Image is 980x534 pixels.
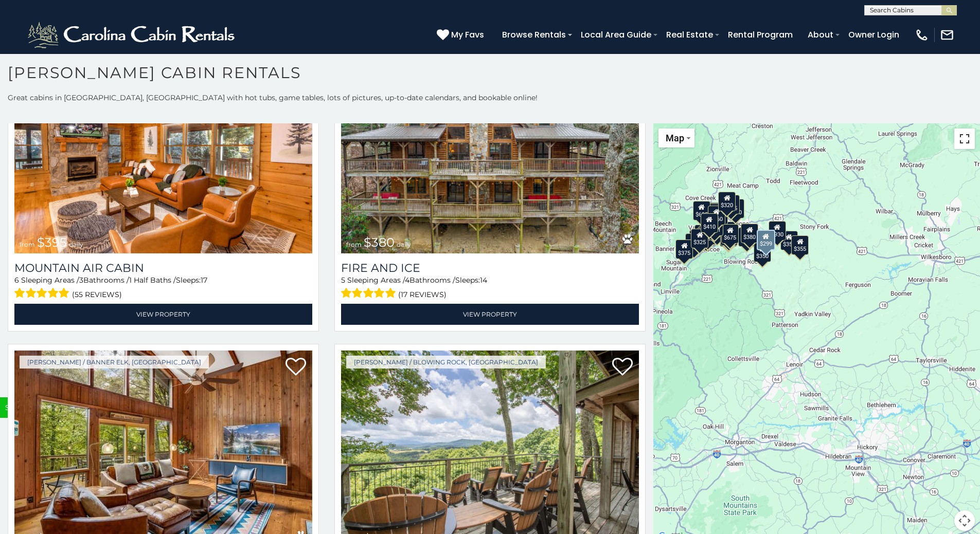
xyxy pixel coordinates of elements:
[341,54,639,253] a: Fire And Ice from $380 daily
[72,288,122,301] span: (55 reviews)
[694,225,712,244] div: $400
[437,28,487,42] a: My Favs
[940,28,954,42] img: mail-regular-white.png
[739,227,756,246] div: $695
[201,275,207,285] span: 17
[341,54,639,253] img: Fire And Ice
[754,242,771,262] div: $350
[364,235,395,250] span: $380
[720,227,737,246] div: $315
[346,356,546,369] a: [PERSON_NAME] / Blowing Rock, [GEOGRAPHIC_DATA]
[727,199,745,218] div: $250
[954,128,975,149] button: Toggle fullscreen view
[722,224,739,243] div: $675
[661,26,718,44] a: Real Estate
[843,26,904,44] a: Owner Login
[497,26,571,44] a: Browse Rentals
[341,261,639,275] a: Fire And Ice
[405,275,409,285] span: 4
[769,220,786,240] div: $930
[723,195,740,214] div: $255
[701,213,718,233] div: $410
[26,20,239,50] img: White-1-2.png
[79,275,83,285] span: 3
[741,223,759,243] div: $380
[14,54,312,253] img: Mountain Air Cabin
[686,233,703,253] div: $330
[341,275,345,285] span: 5
[398,288,447,301] span: (17 reviews)
[780,230,798,250] div: $355
[612,357,633,378] a: Add to favorites
[286,357,306,378] a: Add to favorites
[14,304,312,325] a: View Property
[720,226,738,246] div: $480
[719,191,736,211] div: $320
[693,201,710,220] div: $635
[20,241,35,248] span: from
[14,54,312,253] a: Mountain Air Cabin from $395 daily
[708,205,725,225] div: $460
[14,275,312,301] div: Sleeping Areas / Bathrooms / Sleeps:
[397,241,411,248] span: daily
[480,275,487,285] span: 14
[14,275,19,285] span: 6
[706,216,724,236] div: $451
[723,26,798,44] a: Rental Program
[757,230,775,250] div: $299
[20,356,209,369] a: [PERSON_NAME] / Banner Elk, [GEOGRAPHIC_DATA]
[69,241,83,248] span: daily
[954,510,975,531] button: Map camera controls
[666,133,684,143] span: Map
[451,28,484,41] span: My Favs
[708,204,725,223] div: $425
[341,304,639,325] a: View Property
[708,202,725,222] div: $565
[37,235,67,250] span: $395
[576,26,656,44] a: Local Area Guide
[792,235,809,254] div: $355
[676,240,693,259] div: $375
[915,28,929,42] img: phone-regular-white.png
[658,128,694,148] button: Change map style
[346,241,362,248] span: from
[14,261,312,275] a: Mountain Air Cabin
[803,26,839,44] a: About
[129,275,176,285] span: 1 Half Baths /
[709,220,726,240] div: $225
[341,275,639,301] div: Sleeping Areas / Bathrooms / Sleeps:
[691,228,709,248] div: $325
[721,221,738,241] div: $395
